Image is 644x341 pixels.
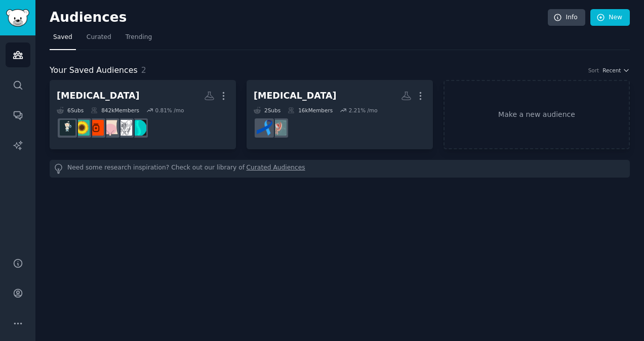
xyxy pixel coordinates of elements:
[126,33,152,42] span: Trending
[122,29,155,50] a: Trending
[590,9,630,26] a: New
[74,120,90,136] img: Interstitialcystitis
[247,163,305,174] a: Curated Audiences
[88,120,104,136] img: AskDocs
[254,90,337,102] div: [MEDICAL_DATA]
[288,107,333,114] div: 16k Members
[50,64,138,77] span: Your Saved Audiences
[83,29,115,50] a: Curated
[271,120,287,136] img: Prostate_Cancer
[131,120,146,136] img: spinalcordinjuries
[155,107,184,114] div: 0.81 % /mo
[444,80,630,149] a: Make a new audience
[247,80,433,149] a: [MEDICAL_DATA]2Subs16kMembers2.21% /moProstate_CancerProstateCancer
[53,33,72,42] span: Saved
[141,65,146,75] span: 2
[102,120,118,136] img: Prostatitis
[6,9,29,27] img: GummySearch logo
[50,160,630,178] div: Need some research inspiration? Check out our library of
[257,120,272,136] img: ProstateCancer
[87,33,111,42] span: Curated
[57,90,140,102] div: [MEDICAL_DATA]
[50,80,236,149] a: [MEDICAL_DATA]6Subs842kMembers0.81% /mospinalcordinjuriesPelvicFloorProstatitisAskDocsInterstitia...
[50,29,76,50] a: Saved
[57,107,84,114] div: 6 Sub s
[116,120,132,136] img: PelvicFloor
[602,67,621,74] span: Recent
[602,67,630,74] button: Recent
[588,67,599,74] div: Sort
[50,10,548,26] h2: Audiences
[254,107,280,114] div: 2 Sub s
[60,120,75,136] img: OveractiveBladder
[91,107,139,114] div: 842k Members
[548,9,585,26] a: Info
[349,107,378,114] div: 2.21 % /mo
